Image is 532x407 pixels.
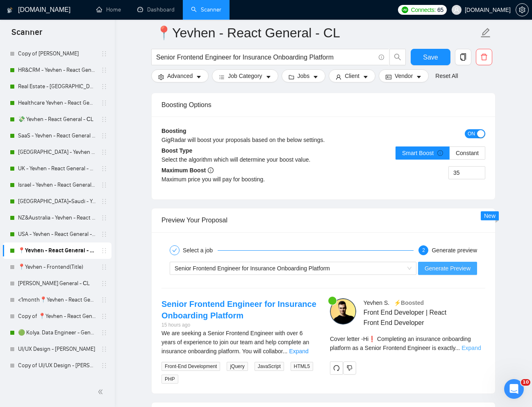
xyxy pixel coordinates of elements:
span: holder [101,67,107,73]
a: Senior Frontend Engineer for Insurance Onboarding Platform [161,300,316,320]
button: Generate Preview [418,262,477,275]
span: holder [101,280,107,287]
b: Maximum Boost [161,167,214,174]
img: logo [7,4,13,17]
span: holder [101,133,107,139]
span: holder [101,198,107,205]
a: 💸 Yevhen - React General - СL [18,111,96,128]
span: Front End Developer | React Front End Developer [364,307,461,328]
a: 🟢 Kolya. Data Engineer - General [18,325,96,341]
b: Boost Type [161,147,192,154]
span: setting [158,74,164,80]
a: searchScanner [191,6,221,13]
span: user [454,7,459,13]
span: Cover letter - Hi❗ Completing an insurance onboarding platform as a Senior Frontend Engineer is e... [330,336,471,351]
button: redo [330,361,343,375]
span: Connects: [411,5,436,14]
span: check [172,248,177,253]
button: setting [516,3,529,16]
span: caret-down [416,74,422,80]
span: ON [468,129,475,138]
span: Constant [456,150,479,156]
span: redo [330,365,343,371]
button: delete [476,49,492,65]
span: user [336,74,341,80]
span: Generate Preview [425,264,471,273]
div: We are seeking a Senior Frontend Engineer with over 6 years of experience to join our team and he... [161,329,317,356]
span: holder [101,247,107,254]
a: HR&CRM - Yevhen - React General - СL [18,62,96,78]
span: holder [101,346,107,352]
span: double-left [98,388,106,396]
span: setting [516,7,528,13]
span: dislike [347,365,352,371]
span: jQuery [227,362,248,371]
span: Job Category [228,71,262,80]
span: search [390,53,405,61]
span: Yevhen S . [364,300,389,306]
span: copy [455,53,471,61]
a: Healthcare Yevhen - React General - СL [18,95,96,111]
a: [GEOGRAPHIC_DATA] - Yevhen - React General - СL [18,144,96,160]
div: GigRadar will boost your proposals based on the below settings. [161,135,405,144]
span: Vendor [395,71,413,80]
b: Boosting [161,128,186,134]
button: settingAdvancedcaret-down [151,69,209,82]
a: setting [516,7,529,13]
span: holder [101,83,107,90]
span: We are seeking a Senior Frontend Engineer with over 6 years of experience to join our team and he... [161,330,309,354]
button: copy [455,49,471,65]
a: SaaS - Yevhen - React General - СL [18,128,96,144]
span: holder [101,313,107,320]
span: JavaScript [255,362,284,371]
div: Select the algorithm which will determine your boost value. [161,155,323,164]
a: Copy of 📍Yevhen - React General - СL [18,308,96,325]
a: 📍Yevhen - Frontend(Title) [18,259,96,275]
span: caret-down [363,74,368,80]
span: Front-End Development [161,362,220,371]
span: 65 [437,5,443,14]
span: ... [283,348,288,354]
button: search [389,49,406,65]
a: homeHome [96,6,121,13]
iframe: Intercom live chat [504,379,524,399]
span: HTML5 [291,362,313,371]
a: dashboardDashboard [137,6,175,13]
a: Expand [289,348,308,354]
img: upwork-logo.png [402,7,408,13]
span: edit [480,27,491,38]
span: holder [101,297,107,303]
span: 10 [521,379,530,386]
span: New [484,213,496,219]
span: Smart Boost [402,150,443,156]
a: Real Estate - [GEOGRAPHIC_DATA] - React General - СL [18,78,96,95]
span: Senior Frontend Engineer for Insurance Onboarding Platform [175,265,330,272]
span: Jobs [298,71,310,80]
span: Save [423,52,438,62]
input: Scanner name... [156,23,479,43]
a: Expand [462,345,481,351]
a: 📍Yevhen - React General - СL [18,242,96,259]
span: holder [101,264,107,270]
a: <1month📍Yevhen - React General - СL [18,292,96,308]
span: 2 [422,247,425,253]
a: [GEOGRAPHIC_DATA]+Saudi - Yevhen - React General - СL [18,193,96,210]
a: USA - Yevhen - React General - СL [18,226,96,242]
span: PHP [161,375,178,384]
div: Maximum price you will pay for boosting. [161,175,323,184]
a: NZ&Australia - Yevhen - React General - СL [18,210,96,226]
div: 15 hours ago [161,321,317,329]
span: holder [101,329,107,336]
span: holder [101,116,107,123]
span: caret-down [266,74,271,80]
span: holder [101,182,107,188]
button: barsJob Categorycaret-down [212,69,278,82]
input: Search Freelance Jobs... [156,52,375,62]
button: folderJobscaret-down [282,69,326,82]
span: holder [101,362,107,369]
span: info-circle [379,55,384,60]
div: Boosting Options [161,93,485,117]
span: holder [101,100,107,106]
span: info-circle [208,167,214,173]
a: Real Estate UI/UX Design - [PERSON_NAME] [18,374,96,390]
